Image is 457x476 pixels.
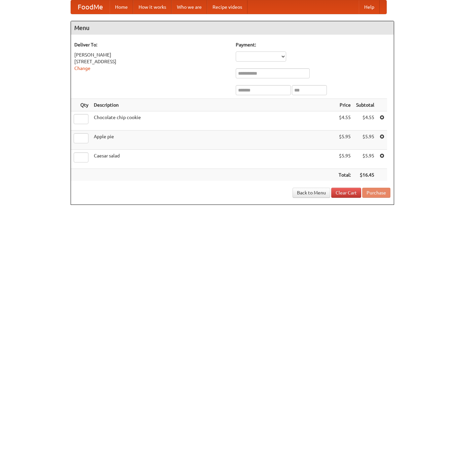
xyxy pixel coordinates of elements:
[353,169,377,181] th: $16.45
[110,0,133,14] a: Home
[236,41,390,48] h5: Payment:
[207,0,247,14] a: Recipe videos
[353,131,377,150] td: $5.95
[74,58,229,65] div: [STREET_ADDRESS]
[74,41,229,48] h5: Deliver To:
[362,188,390,198] button: Purchase
[133,0,172,14] a: How it works
[71,99,91,111] th: Qty
[353,111,377,131] td: $4.55
[172,0,207,14] a: Who we are
[91,99,336,111] th: Description
[91,131,336,150] td: Apple pie
[336,111,353,131] td: $4.55
[293,188,330,198] a: Back to Menu
[71,21,394,35] h4: Menu
[336,99,353,111] th: Price
[71,0,110,14] a: FoodMe
[74,51,229,58] div: [PERSON_NAME]
[336,150,353,169] td: $5.95
[331,188,361,198] a: Clear Cart
[91,111,336,131] td: Chocolate chip cookie
[336,169,353,181] th: Total:
[353,99,377,111] th: Subtotal
[336,131,353,150] td: $5.95
[91,150,336,169] td: Caesar salad
[353,150,377,169] td: $5.95
[74,66,90,71] a: Change
[359,0,380,14] a: Help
